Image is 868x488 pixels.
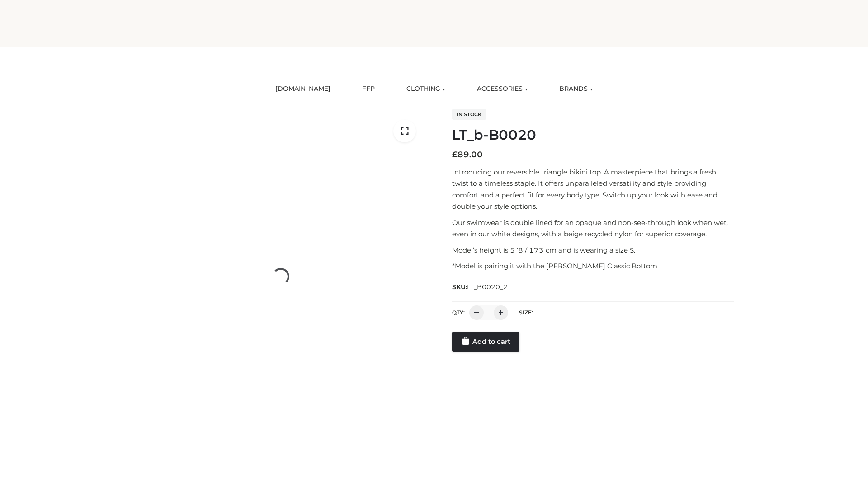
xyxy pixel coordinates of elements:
label: QTY: [452,309,465,316]
a: Add to cart [452,332,519,352]
span: LT_B0020_2 [467,283,508,291]
p: Our swimwear is double lined for an opaque and non-see-through look when wet, even in our white d... [452,217,734,240]
span: In stock [452,109,486,120]
span: £ [452,150,458,160]
a: CLOTHING [400,79,452,99]
p: *Model is pairing it with the [PERSON_NAME] Classic Bottom [452,260,734,272]
label: Size: [519,309,533,316]
bdi: 89.00 [452,150,483,160]
a: [DOMAIN_NAME] [269,79,337,99]
span: SKU: [452,282,509,292]
p: Model’s height is 5 ‘8 / 173 cm and is wearing a size S. [452,244,734,256]
a: BRANDS [552,79,599,99]
p: Introducing our reversible triangle bikini top. A masterpiece that brings a fresh twist to a time... [452,166,734,212]
a: ACCESSORIES [470,79,534,99]
a: FFP [355,79,382,99]
h1: LT_b-B0020 [452,127,734,143]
